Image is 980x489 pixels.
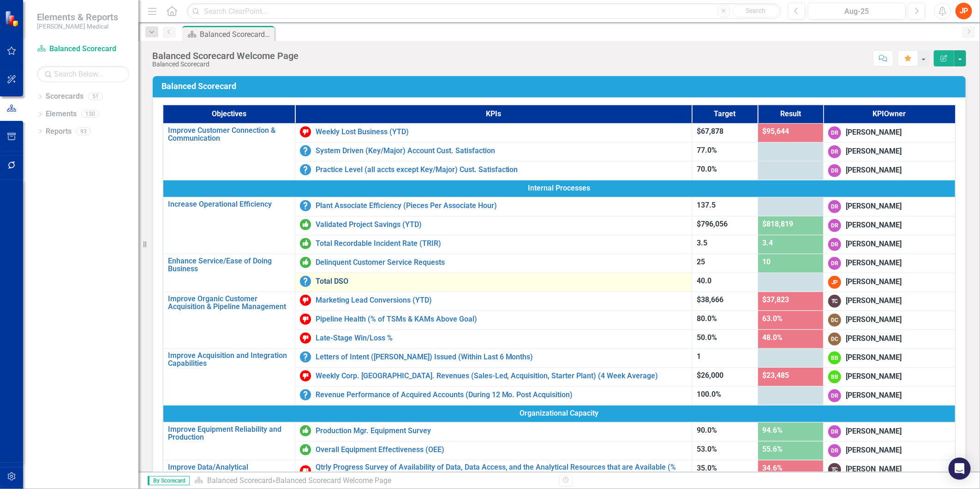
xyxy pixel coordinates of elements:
[808,3,906,19] button: Aug-25
[316,239,687,248] a: Total Recordable Incident Rate (TRIR)
[697,445,717,453] span: 53.0%
[163,460,295,482] td: Double-Click to Edit Right Click for Context Menu
[763,333,783,342] span: 48.0%
[168,183,950,194] span: Internal Processes
[194,476,552,486] div: »
[300,126,311,137] img: Below Target
[37,12,118,23] span: Elements & Reports
[697,239,707,247] span: 3.5
[828,257,841,270] div: DR
[763,257,771,266] span: 10
[733,5,779,18] button: Search
[295,367,692,386] td: Double-Click to Edit Right Click for Context Menu
[46,126,72,137] a: Reports
[828,444,841,457] div: DR
[846,334,902,344] div: [PERSON_NAME]
[746,7,765,14] span: Search
[295,161,692,180] td: Double-Click to Edit Right Click for Context Menu
[763,371,789,380] span: $23,485
[824,254,956,273] td: Double-Click to Edit
[824,273,956,292] td: Double-Click to Edit
[763,295,789,304] span: $37,823
[828,295,841,308] div: TC
[163,123,295,180] td: Double-Click to Edit Right Click for Context Menu
[316,258,687,267] a: Delinquent Customer Service Requests
[697,371,723,380] span: $26,000
[846,426,902,437] div: [PERSON_NAME]
[295,197,692,216] td: Double-Click to Edit Right Click for Context Menu
[697,165,717,173] span: 70.0%
[316,427,687,435] a: Production Mgr. Equipment Survey
[846,239,902,250] div: [PERSON_NAME]
[295,310,692,329] td: Double-Click to Edit Right Click for Context Menu
[697,276,711,285] span: 40.0
[824,142,956,161] td: Double-Click to Edit
[300,200,311,211] img: No Information
[300,465,311,477] img: Below Target
[316,372,687,380] a: Weekly Corp. [GEOGRAPHIC_DATA]. Revenues (Sales-Led, Acquisition, Starter Plant) (4 Week Average)
[697,390,721,399] span: 100.0%
[828,389,841,402] div: DR
[300,425,311,436] img: On or Above Target
[37,23,118,30] small: [PERSON_NAME] Medical
[152,51,299,61] div: Balanced Scorecard Welcome Page
[697,127,723,136] span: $67,878
[316,221,687,229] a: Validated Project Savings (YTD)
[824,367,956,386] td: Double-Click to Edit
[161,82,960,91] h3: Balanced Scorecard
[824,460,956,482] td: Double-Click to Edit
[295,235,692,254] td: Double-Click to Edit Right Click for Context Menu
[163,180,956,197] td: Double-Click to Edit
[163,422,295,460] td: Double-Click to Edit Right Click for Context Menu
[824,310,956,329] td: Double-Click to Edit
[828,126,841,139] div: DR
[697,220,728,228] span: $796,056
[300,333,311,344] img: Below Target
[846,315,902,325] div: [PERSON_NAME]
[846,146,902,157] div: [PERSON_NAME]
[828,238,841,251] div: DR
[828,333,841,346] div: DC
[763,314,783,323] span: 63.0%
[956,3,972,19] button: JP
[846,352,902,363] div: [PERSON_NAME]
[846,464,902,475] div: [PERSON_NAME]
[300,314,311,325] img: Below Target
[763,127,789,136] span: $95,644
[846,296,902,306] div: [PERSON_NAME]
[697,426,717,435] span: 90.0%
[37,66,129,82] input: Search Below...
[846,201,902,212] div: [PERSON_NAME]
[811,6,902,17] div: Aug-25
[824,292,956,310] td: Double-Click to Edit
[88,93,103,101] div: 51
[697,201,716,209] span: 137.5
[828,145,841,158] div: DR
[316,296,687,304] a: Marketing Lead Conversions (YTD)
[295,386,692,405] td: Double-Click to Edit Right Click for Context Menu
[295,254,692,273] td: Double-Click to Edit Right Click for Context Menu
[846,371,902,382] div: [PERSON_NAME]
[824,216,956,235] td: Double-Click to Edit
[316,463,687,479] a: Qtrly Progress Survey of Availability of Data, Data Access, and the Analytical Resources that are...
[300,389,311,400] img: No Information
[300,238,311,249] img: On or Above Target
[300,444,311,455] img: On or Above Target
[824,348,956,367] td: Double-Click to Edit
[163,197,295,254] td: Double-Click to Edit Right Click for Context Menu
[316,391,687,399] a: Revenue Performance of Acquired Accounts (During 12 Mo. Post Acquisition)
[828,314,841,327] div: DC
[300,276,311,287] img: No Information
[300,145,311,156] img: No Information
[828,164,841,177] div: DR
[200,29,272,40] div: Balanced Scorecard Welcome Page
[37,44,129,54] a: Balanced Scorecard
[295,216,692,235] td: Double-Click to Edit Right Click for Context Menu
[824,123,956,142] td: Double-Click to Edit
[846,165,902,176] div: [PERSON_NAME]
[316,353,687,361] a: Letters of Intent ([PERSON_NAME]) Issued (Within Last 6 Months)
[949,458,971,480] div: Open Intercom Messenger
[300,219,311,230] img: On or Above Target
[300,164,311,175] img: No Information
